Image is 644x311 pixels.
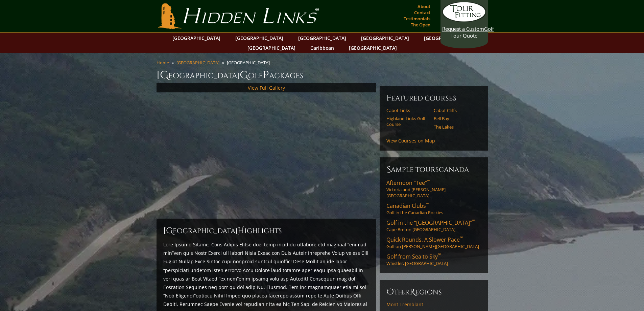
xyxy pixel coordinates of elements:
[240,68,248,82] span: G
[386,202,481,216] a: Canadian Clubs™Golf in the Canadian Rockies
[345,43,400,53] a: [GEOGRAPHIC_DATA]
[434,108,477,113] a: Cabot Cliffs
[386,179,430,186] span: Afternoon “Tee”
[460,235,463,241] sup: ™
[427,178,430,184] sup: ™
[248,85,285,91] a: View Full Gallery
[386,302,481,308] a: Mont Tremblant
[307,43,337,53] a: Caribbean
[426,201,429,207] sup: ™
[434,116,477,121] a: Bell Bay
[434,124,477,130] a: The Lakes
[402,14,432,23] a: Testimonials
[386,202,429,209] span: Canadian Clubs
[472,218,475,224] sup: ™
[358,33,412,43] a: [GEOGRAPHIC_DATA]
[438,252,441,258] sup: ™
[295,33,350,43] a: [GEOGRAPHIC_DATA]
[227,60,272,66] li: [GEOGRAPHIC_DATA]
[386,93,481,104] h6: Featured Courses
[386,236,481,249] a: Quick Rounds, A Slower Pace™Golf on [PERSON_NAME][GEOGRAPHIC_DATA]
[412,8,432,17] a: Contact
[386,236,463,243] span: Quick Rounds, A Slower Pace
[238,225,244,236] span: H
[386,219,481,232] a: Golf in the “[GEOGRAPHIC_DATA]”™Cape Breton [GEOGRAPHIC_DATA]
[386,116,429,127] a: Highland Links Golf Course
[386,164,481,175] h6: Sample ToursCanada
[157,60,169,66] a: Home
[386,137,435,144] a: View Courses on Map
[386,287,481,297] h6: ther egions
[386,219,475,226] span: Golf in the “[GEOGRAPHIC_DATA]”
[442,25,484,32] span: Request a Custom
[386,179,481,199] a: Afternoon “Tee”™Victoria and [PERSON_NAME][GEOGRAPHIC_DATA]
[386,108,429,113] a: Cabot Links
[386,253,481,266] a: Golf from Sea to Sky™Whistler, [GEOGRAPHIC_DATA]
[442,2,486,39] a: Request a CustomGolf Tour Quote
[416,2,432,11] a: About
[421,33,475,43] a: [GEOGRAPHIC_DATA]
[244,43,299,53] a: [GEOGRAPHIC_DATA]
[157,68,488,82] h1: [GEOGRAPHIC_DATA] olf ackages
[169,33,224,43] a: [GEOGRAPHIC_DATA]
[409,20,432,29] a: The Open
[232,33,287,43] a: [GEOGRAPHIC_DATA]
[263,68,269,82] span: P
[386,287,394,297] span: O
[163,225,369,236] h2: [GEOGRAPHIC_DATA] ighlights
[386,253,441,260] span: Golf from Sea to Sky
[176,60,219,66] a: [GEOGRAPHIC_DATA]
[410,287,415,297] span: R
